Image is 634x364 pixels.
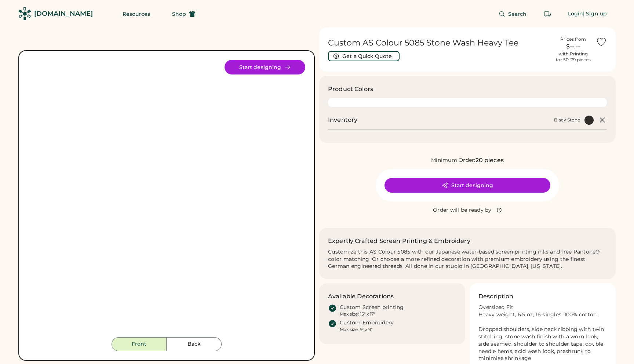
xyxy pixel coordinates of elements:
[475,156,504,165] div: 20 pieces
[314,32,378,42] div: FREE SHIPPING
[385,178,550,193] button: Start designing
[328,38,550,48] h1: Custom AS Colour 5085 Stone Wash Heavy Tee
[172,11,186,17] span: Shop
[328,292,394,301] h3: Available Decorations
[18,7,31,20] img: Rendered Logo - Screens
[540,7,555,21] button: Retrieve an order
[340,311,375,317] div: Max size: 15" x 17"
[556,51,591,63] div: with Printing for 50-79 pieces
[167,337,222,351] button: Back
[433,207,492,214] div: Order will be ready by
[508,11,527,17] span: Search
[163,7,204,21] button: Shop
[28,60,305,337] img: 5085 - Black Stone Front Image
[112,337,167,351] button: Front
[114,7,159,21] button: Resources
[583,10,607,18] div: | Sign up
[34,9,93,18] div: [DOMAIN_NAME]
[225,60,305,74] button: Start designing
[568,10,583,18] div: Login
[560,36,586,42] div: Prices from
[478,292,514,301] h3: Description
[431,157,475,164] div: Minimum Order:
[328,248,607,270] div: Customize this AS Colour 5085 with our Japanese water-based screen printing inks and free Pantone...
[328,237,470,245] h2: Expertly Crafted Screen Printing & Embroidery
[555,42,591,51] div: $--.--
[490,7,536,21] button: Search
[340,304,404,311] div: Custom Screen printing
[340,327,372,332] div: Max size: 9" x 9"
[340,319,394,327] div: Custom Embroidery
[28,60,305,337] div: 5085 Style Image
[328,85,373,94] h3: Product Colors
[328,116,357,124] h2: Inventory
[554,117,580,123] div: Black Stone
[328,51,400,61] button: Get a Quick Quote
